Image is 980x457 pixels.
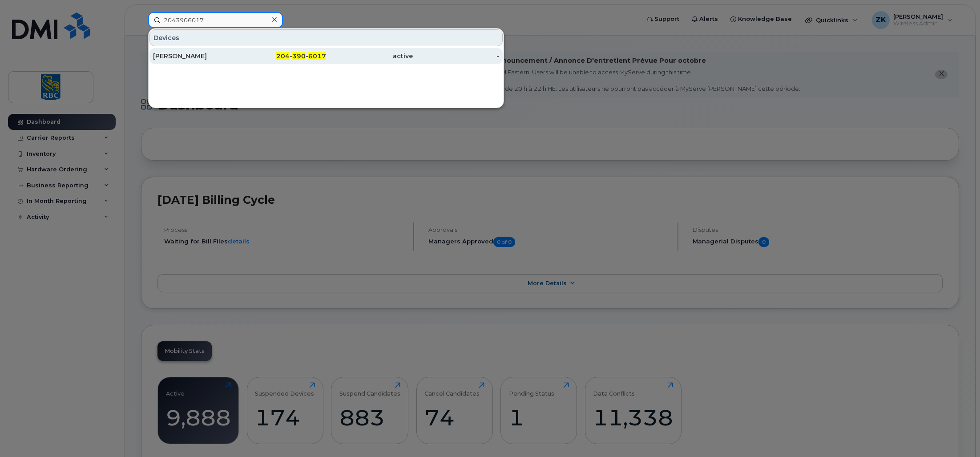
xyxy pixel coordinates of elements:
div: Devices [149,29,503,46]
span: 204 [276,52,290,60]
div: active [326,52,413,61]
div: [PERSON_NAME] [153,52,240,61]
span: 6017 [308,52,326,60]
div: - - [240,52,327,61]
div: - [413,52,500,61]
a: [PERSON_NAME]204-390-6017active- [149,48,503,64]
span: 390 [292,52,306,60]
